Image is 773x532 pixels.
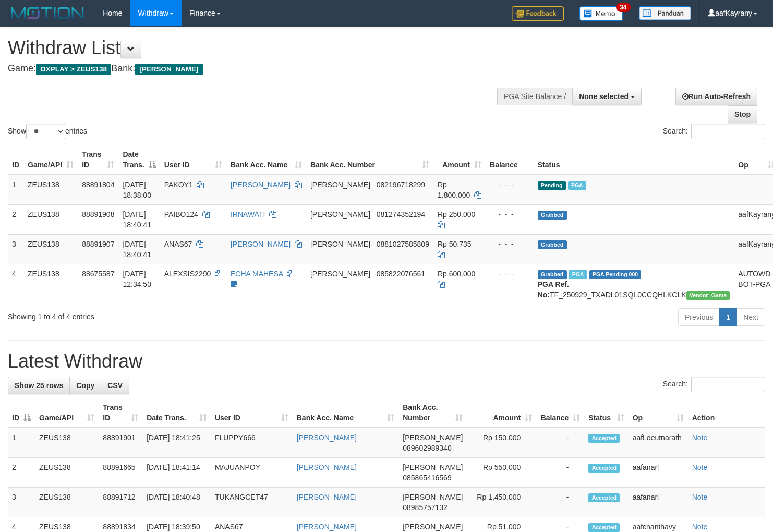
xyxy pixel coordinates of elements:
a: Note [692,523,708,531]
span: PAKOY1 [164,180,193,189]
input: Search: [691,124,765,139]
td: ZEUS138 [35,458,99,488]
td: - [536,488,584,517]
span: Vendor URL: https://trx31.1velocity.biz [686,291,730,300]
span: ANAS67 [164,240,192,248]
a: Note [692,493,708,501]
span: [PERSON_NAME] [310,270,370,278]
span: [PERSON_NAME] [403,463,463,471]
span: Grabbed [538,211,567,220]
td: ZEUS138 [23,204,78,234]
div: - - - [490,209,529,220]
th: Amount: activate to sort column ascending [467,398,536,428]
a: IRNAWATI [231,210,265,219]
span: Accepted [588,464,620,473]
td: 2 [8,204,23,234]
span: ALEXSIS2290 [164,270,211,278]
a: [PERSON_NAME] [297,523,357,531]
th: Bank Acc. Name: activate to sort column ascending [226,145,306,175]
td: 2 [8,458,35,488]
th: Status [534,145,734,175]
th: Balance [486,145,534,175]
td: 3 [8,234,23,264]
td: ZEUS138 [23,175,78,205]
a: Copy [69,377,101,394]
span: Marked by aafpengsreynich [569,270,587,279]
span: Accepted [588,523,620,532]
span: Grabbed [538,240,567,249]
td: [DATE] 18:40:48 [142,488,211,517]
input: Search: [691,377,765,392]
th: ID: activate to sort column descending [8,398,35,428]
span: None selected [579,92,629,101]
span: [PERSON_NAME] [135,64,202,75]
span: Accepted [588,493,620,502]
h4: Game: Bank: [8,64,505,74]
span: PGA Pending [589,270,642,279]
a: [PERSON_NAME] [297,463,357,471]
a: Previous [678,308,720,326]
span: CSV [107,381,123,390]
td: ZEUS138 [35,488,99,517]
a: Note [692,463,708,471]
th: Bank Acc. Number: activate to sort column ascending [398,398,467,428]
td: 88891665 [99,458,142,488]
span: [PERSON_NAME] [310,240,370,248]
h1: Withdraw List [8,38,505,58]
label: Show entries [8,124,87,139]
span: Copy [76,381,94,390]
h1: Latest Withdraw [8,351,765,372]
th: User ID: activate to sort column ascending [160,145,226,175]
td: TUKANGCET47 [211,488,293,517]
th: Trans ID: activate to sort column ascending [78,145,118,175]
th: Game/API: activate to sort column ascending [23,145,78,175]
span: 88891907 [82,240,114,248]
a: CSV [101,377,129,394]
span: Rp 250.000 [438,210,475,219]
td: ZEUS138 [35,428,99,458]
span: Show 25 rows [15,381,63,390]
th: ID [8,145,23,175]
span: Marked by aafanarl [568,181,586,190]
span: Copy 08985757132 to clipboard [403,503,448,512]
span: OXPLAY > ZEUS138 [36,64,111,75]
label: Search: [663,377,765,392]
div: - - - [490,179,529,190]
span: PAIBO124 [164,210,198,219]
a: Note [692,433,708,442]
th: Amount: activate to sort column ascending [433,145,486,175]
td: [DATE] 18:41:14 [142,458,211,488]
td: [DATE] 18:41:25 [142,428,211,458]
span: [PERSON_NAME] [403,493,463,501]
td: 88891712 [99,488,142,517]
span: [PERSON_NAME] [310,180,370,189]
span: 34 [616,3,630,12]
th: Action [688,398,765,428]
td: 1 [8,175,23,205]
span: [DATE] 12:34:50 [123,270,151,288]
td: FLUPPY666 [211,428,293,458]
span: [DATE] 18:40:41 [123,240,151,259]
th: Game/API: activate to sort column ascending [35,398,99,428]
span: Pending [538,181,566,190]
span: Copy 085865416569 to clipboard [403,474,451,482]
span: [PERSON_NAME] [403,523,463,531]
span: [PERSON_NAME] [310,210,370,219]
a: [PERSON_NAME] [297,493,357,501]
th: Bank Acc. Number: activate to sort column ascending [306,145,433,175]
td: Rp 1,450,000 [467,488,536,517]
span: Copy 085822076561 to clipboard [377,270,425,278]
a: ECHA MAHESA [231,270,283,278]
th: User ID: activate to sort column ascending [211,398,293,428]
span: 88675587 [82,270,114,278]
td: ZEUS138 [23,234,78,264]
span: 88891908 [82,210,114,219]
img: MOTION_logo.png [8,5,87,21]
th: Bank Acc. Name: activate to sort column ascending [293,398,399,428]
span: Copy 0881027585809 to clipboard [377,240,429,248]
td: 88891901 [99,428,142,458]
span: Rp 50.735 [438,240,472,248]
select: Showentries [26,124,65,139]
span: Rp 600.000 [438,270,475,278]
span: Copy 081274352194 to clipboard [377,210,425,219]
